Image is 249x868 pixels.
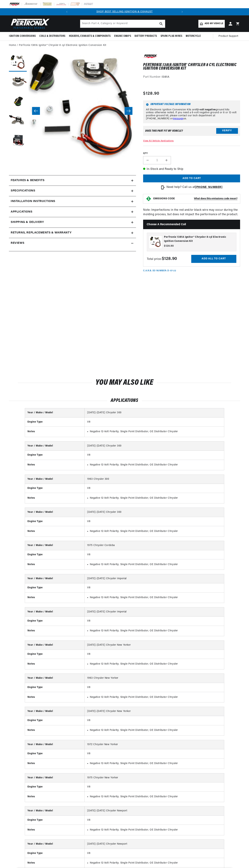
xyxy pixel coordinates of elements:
summary: Engine Swaps [112,32,133,40]
th: Year / Make / Model [25,607,85,617]
span: Spark Plug Wires [161,34,182,38]
span: Product Support [219,34,238,38]
li: Negative 12-Volt Polarity; Single Point Distributor; OE Distributor Chrysler [90,529,222,533]
td: [DATE]-[DATE] Chrysler 300 [85,408,224,417]
th: Engine Type [25,617,85,626]
h2: Applications [9,399,240,403]
th: Engine Type [25,683,85,692]
th: Notes [25,725,85,735]
button: Slide right [125,107,132,115]
th: Engine Type [25,583,85,592]
td: 1975 Chrysler Cordoba [85,541,224,550]
td: [DATE]-[DATE] Chrysler Newport [85,840,224,849]
p: In-Stock and Ready to Ship [143,167,240,172]
span: Motorcycle [186,34,201,38]
td: [DATE]-[DATE] Chrysler New Yorker [85,707,224,716]
span: Coils & Distributors [39,34,65,38]
button: Add to cart [143,174,240,183]
th: Notes [25,626,85,636]
strong: $128.90 [162,257,177,261]
nav: breadcrumbs [9,43,240,47]
th: Engine Type [25,484,85,493]
li: Negative 12-Volt Polarity; Single Point Distributor; OE Distributor Chrysler [90,629,222,633]
span: Battery Products [135,34,157,38]
li: Negative 12-Volt Polarity; Single Point Distributor; OE Distributor Chrysler [90,596,222,600]
span: Engine Swaps [114,34,131,38]
td: V8 [85,782,224,791]
th: Notes [25,792,85,802]
a: message [173,117,183,120]
label: QTY [143,152,240,155]
li: Negative 12-Volt Polarity; Single Point Distributor; OE Distributor Chrysler [90,861,222,865]
th: Notes [25,659,85,669]
td: V8 [85,683,224,692]
th: Year / Make / Model [25,541,85,550]
td: V8 [85,417,224,426]
p: All Electronic Ignition Conversion Kits are ground kits unless otherwise noted. If you need a 6-v... [146,108,237,120]
h2: Returns, Replacements & Warranty [11,231,71,235]
summary: Specifications [9,186,136,196]
button: Slide left [32,107,40,115]
td: [DATE]-[DATE] Chrysler New Yorker [85,641,224,650]
td: V8 [85,617,224,626]
th: Year / Make / Model [25,574,85,583]
td: V8 [85,815,224,825]
strong: What does this emissions code mean? [194,197,237,200]
td: V8 [85,451,224,460]
td: 1963 Chrysler New Yorker [85,674,224,683]
td: 1972 Chrysler New Yorker [85,740,224,749]
summary: Reviews [9,238,136,248]
td: [DATE]-[DATE] Chrysler 300 [85,508,224,517]
td: 1963 Chrysler 300 [85,475,224,484]
span: Headers, Exhausts & Components [69,34,111,38]
summary: Shipping & Delivery [9,217,136,228]
p: C.A.R.B. EO Number: D-57-22 [143,269,176,272]
td: [DATE]-[DATE] Chrysler Imperial [85,574,224,583]
button: Load image 3 in gallery view [9,93,27,111]
td: [DATE]-[DATE] Chrysler 300 [85,442,224,451]
span: Applications [11,210,32,214]
button: Load image 5 in gallery view [9,132,27,150]
summary: Motorcycle [184,32,202,40]
a: PerTronix 1381A Ignitor® Chrysler 8 cyl Electronic Ignition Conversion Kit [19,43,106,47]
th: Notes [25,825,85,835]
h2: Reviews [11,241,24,246]
th: Year / Make / Model [25,674,85,683]
th: Year / Make / Model [25,442,85,451]
th: Year / Make / Model [25,773,85,782]
button: Translation missing: en.sections.announcements.next_announcement [179,8,186,15]
summary: Returns, Replacements & Warranty [9,228,136,238]
span: $128.90 [143,90,159,97]
a: View All Vehicle Applications [143,140,174,142]
h2: Specifications [11,189,35,193]
th: Year / Make / Model [25,707,85,716]
th: Engine Type [25,650,85,659]
th: Notes [25,559,85,570]
h2: Installation instructions [11,199,55,204]
strong: 12-volt negative [196,108,216,111]
th: Notes [25,460,85,470]
th: Notes [25,758,85,769]
strong: EMISSIONS CODE [153,197,175,200]
li: Negative 12-Volt Polarity; Single Point Distributor; OE Distributor Chrysler [90,762,222,765]
a: [PHONE_NUMBER] [195,186,222,189]
td: 1975 Chrysler New Yorker [85,773,224,782]
th: Year / Make / Model [25,740,85,749]
td: V8 [85,849,224,858]
img: Emissions code [146,196,152,202]
li: Negative 12-Volt Polarity; Single Point Distributor; OE Distributor Chrysler [90,828,222,832]
li: Negative 12-Volt Polarity; Single Point Distributor; OE Distributor Chrysler [90,728,222,732]
button: search button [157,20,165,28]
li: Negative 12-Volt Polarity; Single Point Distributor; OE Distributor Chrysler [90,463,222,467]
h1: PerTronix 1381A Ignitor® Chrysler 8 cyl Electronic Ignition Conversion Kit [143,63,240,71]
th: Notes [25,426,85,437]
div: Part Number: [143,75,240,79]
span: Total price: [147,258,177,261]
summary: Features & Benefits [9,175,136,186]
button: Load image 4 in gallery view [9,113,27,131]
th: Engine Type [25,849,85,858]
th: Year / Make / Model [25,475,85,484]
th: Engine Type [25,417,85,426]
td: V8 [85,550,224,559]
div: Announcement [70,10,179,14]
